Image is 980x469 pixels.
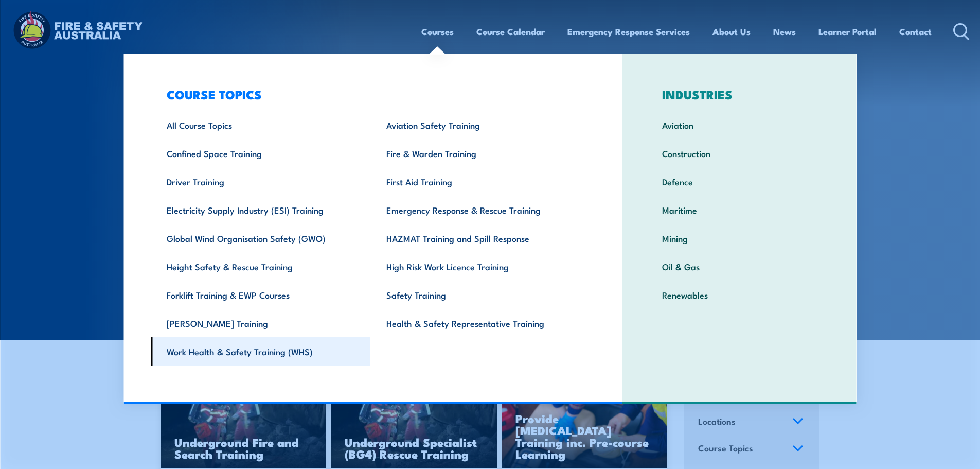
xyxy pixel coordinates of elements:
a: First Aid Training [370,167,590,196]
a: Emergency Response Services [567,18,690,45]
h3: Underground Specialist (BG4) Rescue Training [345,436,484,460]
a: Course Calendar [476,18,545,45]
a: Contact [899,18,932,45]
a: Construction [646,139,833,167]
a: Mining [646,224,833,252]
a: About Us [712,18,751,45]
img: Underground mine rescue [161,376,327,469]
a: Height Safety & Rescue Training [151,252,370,281]
a: Aviation [646,111,833,139]
a: Courses [421,18,454,45]
a: Oil & Gas [646,252,833,281]
a: HAZMAT Training and Spill Response [370,224,590,252]
a: Defence [646,167,833,196]
a: Confined Space Training [151,139,370,167]
a: Renewables [646,281,833,309]
a: Emergency Response & Rescue Training [370,196,590,224]
a: Locations [693,409,808,436]
a: Underground Specialist (BG4) Rescue Training [331,376,497,469]
a: Fire & Warden Training [370,139,590,167]
a: Driver Training [151,167,370,196]
a: Forklift Training & EWP Courses [151,281,370,309]
h3: Provide [MEDICAL_DATA] Training inc. Pre-course Learning [515,412,654,460]
a: Global Wind Organisation Safety (GWO) [151,224,370,252]
h3: COURSE TOPICS [151,87,590,101]
h3: Underground Fire and Search Training [174,436,313,460]
a: All Course Topics [151,111,370,139]
img: Low Voltage Rescue and Provide CPR [502,376,668,469]
a: Electricity Supply Industry (ESI) Training [151,196,370,224]
a: Safety Training [370,281,590,309]
a: [PERSON_NAME] Training [151,309,370,337]
a: Aviation Safety Training [370,111,590,139]
a: Health & Safety Representative Training [370,309,590,337]
a: Underground Fire and Search Training [161,376,327,469]
a: Provide [MEDICAL_DATA] Training inc. Pre-course Learning [502,376,668,469]
a: Maritime [646,196,833,224]
a: Work Health & Safety Training (WHS) [151,337,370,366]
a: Course Topics [693,436,808,463]
h3: INDUSTRIES [646,87,833,101]
img: Underground mine rescue [331,376,497,469]
a: News [773,18,796,45]
span: Locations [698,414,736,428]
a: High Risk Work Licence Training [370,252,590,281]
a: Learner Portal [818,18,877,45]
span: Course Topics [698,441,753,455]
